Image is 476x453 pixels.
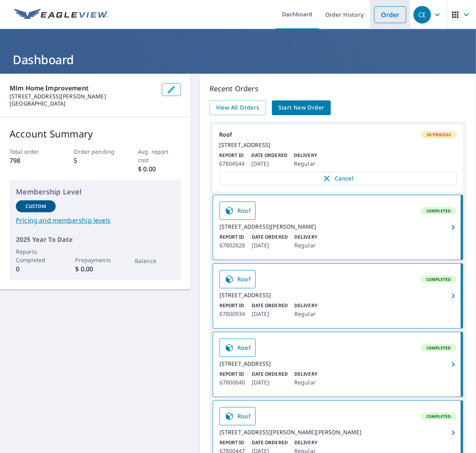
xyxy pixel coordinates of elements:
p: [DATE] [252,378,288,387]
p: Account Summary [10,127,181,141]
span: Completed [422,208,456,214]
span: Start New Order [278,103,324,113]
p: [DATE] [251,159,288,169]
p: 67800934 [220,309,245,319]
div: [STREET_ADDRESS] [220,292,457,299]
span: Cancel [227,174,449,183]
p: Recent Orders [210,83,466,94]
p: Delivery [294,371,317,378]
p: Report ID [219,152,245,159]
p: Mlm Home Improvement [10,83,155,93]
p: Total order [10,147,52,156]
p: [DATE] [252,309,288,319]
div: [STREET_ADDRESS] [219,141,457,149]
a: Roof [220,407,256,426]
p: Avg. report cost [138,147,181,164]
p: [STREET_ADDRESS][PERSON_NAME] [10,93,155,100]
a: RoofCompleted[STREET_ADDRESS][PERSON_NAME]Report ID67802828Date Ordered[DATE]DeliveryRegular [213,195,463,260]
p: Report ID [220,233,245,241]
p: Regular [294,309,317,319]
p: [GEOGRAPHIC_DATA] [10,100,155,107]
div: [STREET_ADDRESS][PERSON_NAME] [220,223,457,230]
div: CE [414,6,431,24]
a: RoofCompleted[STREET_ADDRESS]Report ID67800640Date Ordered[DATE]DeliveryRegular [213,332,463,397]
p: Delivery [294,439,317,446]
a: Start New Order [272,100,331,115]
p: 67804544 [219,159,245,169]
span: Completed [422,345,456,351]
p: Date Ordered [251,152,288,159]
span: Completed [422,277,456,282]
p: 67800640 [220,378,245,387]
div: [STREET_ADDRESS] [220,360,457,367]
span: Completed [422,414,456,419]
div: Roof [219,131,457,138]
p: Delivery [294,302,317,309]
p: Prepayments [76,256,115,264]
a: Roof [220,270,256,288]
p: 0 [16,264,56,274]
p: Delivery [294,152,317,159]
p: Membership Level [16,186,175,197]
p: 5 [74,156,117,165]
p: 2025 Year To Date [16,235,175,244]
p: Date Ordered [252,233,288,241]
p: Custom [25,203,46,210]
img: EV Logo [14,9,108,21]
p: Report ID [220,302,245,309]
span: Roof [225,206,251,216]
p: Regular [294,378,317,387]
p: Regular [294,241,317,250]
p: Report ID [220,371,245,378]
p: $ 0.00 [76,264,115,274]
a: RoofIn Process[STREET_ADDRESS]Report ID67804544Date Ordered[DATE]DeliveryRegularCancel [213,125,463,192]
span: View All Orders [216,103,260,113]
div: [STREET_ADDRESS][PERSON_NAME][PERSON_NAME] [220,429,457,436]
p: 798 [10,156,52,165]
a: Order [374,6,406,23]
p: Date Ordered [252,371,288,378]
p: $ 0.00 [138,164,181,174]
span: Roof [225,412,251,421]
h1: Dashboard [10,51,466,68]
span: In Process [422,132,456,137]
p: [DATE] [252,241,288,250]
p: Order pending [74,147,117,156]
a: RoofCompleted[STREET_ADDRESS]Report ID67800934Date Ordered[DATE]DeliveryRegular [213,264,463,328]
a: View All Orders [210,100,266,115]
p: Balance [135,257,175,265]
button: Cancel [219,172,457,185]
p: Date Ordered [252,302,288,309]
span: Roof [225,343,251,353]
span: Roof [225,275,251,284]
p: Report ID [220,439,245,446]
p: 67802828 [220,241,245,250]
a: Roof [220,202,256,220]
p: Date Ordered [252,439,288,446]
p: Reports Completed [16,247,56,264]
p: Regular [294,159,317,169]
a: Pricing and membership levels [16,216,175,225]
p: Delivery [294,233,317,241]
a: Roof [220,339,256,357]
